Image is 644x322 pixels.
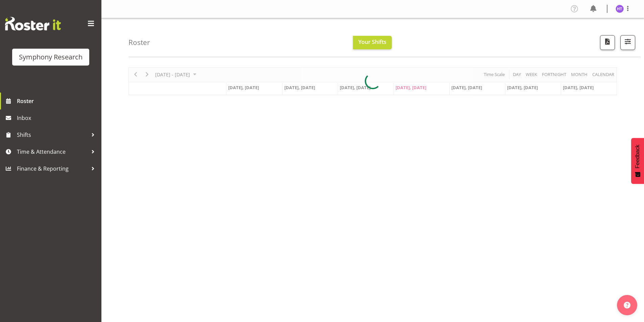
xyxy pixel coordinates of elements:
[353,36,392,49] button: Your Shifts
[17,96,98,106] span: Roster
[600,35,615,50] button: Download a PDF of the roster according to the set date range.
[17,113,98,123] span: Inbox
[620,35,635,50] button: Filter Shifts
[635,145,641,168] span: Feedback
[358,38,386,46] span: Your Shifts
[616,5,624,13] img: hal-thomas1264.jpg
[17,164,88,174] span: Finance & Reporting
[5,17,61,30] img: Rosterit website logo
[128,39,150,46] h4: Roster
[19,52,82,62] div: Symphony Research
[631,138,644,184] button: Feedback - Show survey
[17,147,88,157] span: Time & Attendance
[624,302,630,308] img: help-xxl-2.png
[17,130,88,140] span: Shifts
